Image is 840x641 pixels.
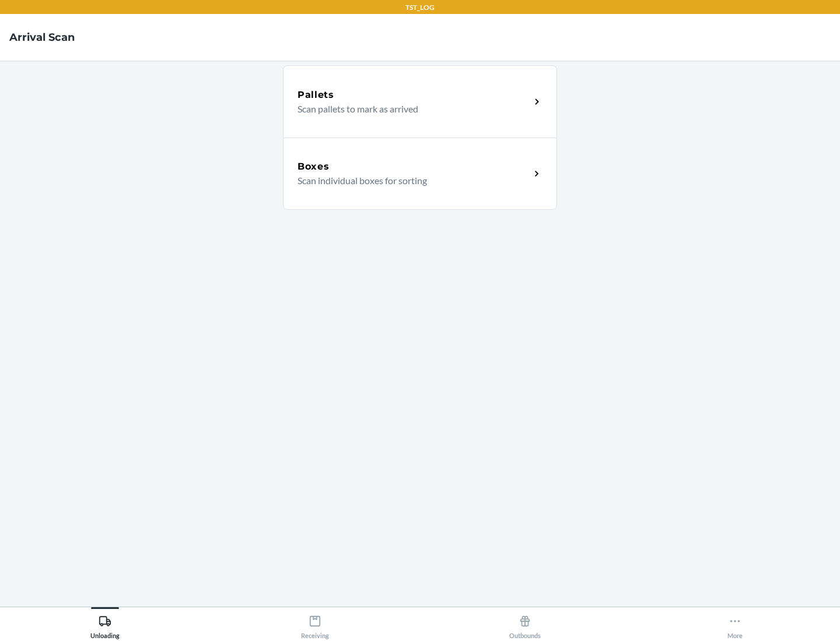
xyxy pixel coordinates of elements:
h4: Arrival Scan [9,30,75,45]
h5: Pallets [297,88,334,102]
p: TST_LOG [405,2,435,13]
h5: Boxes [297,160,330,174]
div: More [727,610,743,639]
button: More [630,607,840,639]
p: Scan pallets to mark as arrived [297,102,521,116]
button: Receiving [210,607,420,639]
button: Outbounds [420,607,630,639]
div: Receiving [301,610,329,639]
p: Scan individual boxes for sorting [297,174,521,188]
a: BoxesScan individual boxes for sorting [283,138,557,210]
div: Outbounds [509,610,541,639]
div: Unloading [90,610,120,639]
a: PalletsScan pallets to mark as arrived [283,65,557,138]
